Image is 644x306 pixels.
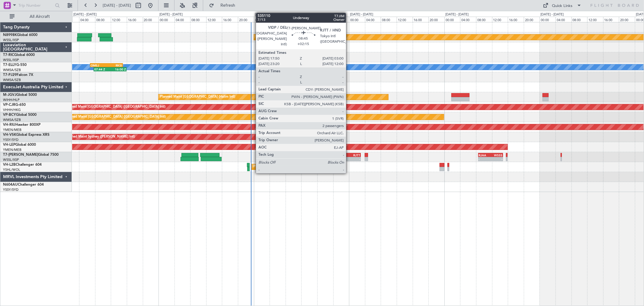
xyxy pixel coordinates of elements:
div: 12:00 [397,17,413,22]
div: Planned Maint [GEOGRAPHIC_DATA] ([GEOGRAPHIC_DATA] Intl) [65,103,166,112]
span: T7-ELLY [3,63,16,67]
div: 04:00 [556,17,572,22]
div: 00:00 [444,17,460,22]
span: VP-BCY [3,113,16,117]
span: VH-L2B [3,163,16,167]
div: - [479,157,491,161]
div: [DATE] - [DATE] [350,12,373,17]
div: [DATE] - [DATE] [73,12,97,17]
span: VP-CJR [3,103,15,107]
div: [DATE] - [DATE] [255,12,278,17]
div: 16:00 [508,17,524,22]
a: WMSA/SZB [3,118,21,122]
div: RJTT [343,153,360,157]
div: Planned Maint [GEOGRAPHIC_DATA] (Seletar) [255,33,326,42]
a: VP-CJRG-650 [3,103,26,107]
div: - [325,157,343,161]
button: Refresh [206,1,242,10]
a: WSSL/XSP [3,38,19,42]
a: VP-BCYGlobal 5000 [3,113,37,117]
div: 20:00 [143,17,159,22]
div: 16:00 [413,17,429,22]
div: Quick Links [552,3,573,9]
a: VH-VSKGlobal Express XRS [3,133,50,137]
a: N604AUChallenger 604 [3,183,44,187]
div: [DATE] - [DATE] [159,12,183,17]
a: VH-LEPGlobal 6000 [3,143,36,147]
div: 08:00 [95,17,111,22]
a: VHHH/HKG [3,108,21,112]
div: 16:00 [222,17,238,22]
a: YSSY/SYD [3,187,18,192]
div: Planned Maint [GEOGRAPHIC_DATA] ([GEOGRAPHIC_DATA] Intl) [65,112,166,122]
a: WSSL/XSP [3,58,19,62]
a: WIHH/HLP [3,98,20,102]
span: VH-RIU [3,123,15,127]
div: 20:00 [428,17,444,22]
div: 08:00 [286,17,302,22]
div: 04:00 [270,17,286,22]
div: 08:00 [572,17,588,22]
a: M-JGVJGlobal 5000 [3,93,37,97]
div: 16:00 [603,17,619,22]
div: 20:00 [524,17,540,22]
div: 00:00 [254,17,270,22]
div: 00:00 [540,17,556,22]
span: VH-LEP [3,143,15,147]
span: VH-VSK [3,133,16,137]
div: 12:00 [206,17,222,22]
a: T7-[PERSON_NAME]Global 7500 [3,153,59,157]
a: YMEN/MEB [3,148,21,152]
div: Planned Maint [GEOGRAPHIC_DATA] (Halim Intl) [160,93,235,102]
div: [DATE] - [DATE] [445,12,469,17]
a: YSHL/WOL [3,168,20,172]
div: 12:00 [301,17,317,22]
a: YSSY/SYD [3,138,18,142]
span: T7-RIC [3,53,14,57]
a: T7-PJ29Falcon 7X [3,73,33,77]
a: WMSA/SZB [3,68,21,72]
button: Quick Links [540,1,585,10]
span: T7-PJ29 [3,73,17,77]
span: Refresh [215,3,241,8]
div: Unplanned Maint Sydney ([PERSON_NAME] Intl) [61,132,135,142]
div: 12:00 [492,17,508,22]
a: WMSA/SZB [3,78,21,82]
div: 20:00 [619,17,635,22]
div: - [343,157,360,161]
div: 20:00 [238,17,254,22]
div: WSSS [491,153,502,157]
div: [DATE] - [DATE] [540,12,564,17]
div: 08:00 [476,17,492,22]
div: RJAA [479,153,491,157]
a: T7-ELLYG-550 [3,63,27,67]
div: 07:44 Z [94,67,110,71]
div: 12:00 [587,17,603,22]
button: All Aircraft [7,12,66,21]
div: 16:00 Z [110,67,126,71]
a: N8998KGlobal 6000 [3,33,37,37]
div: VIDP [325,153,343,157]
div: 08:00 [381,17,397,22]
div: 12:00 [111,17,127,22]
div: 04:00 [175,17,191,22]
div: 00:00 [349,17,365,22]
div: 16:00 [127,17,143,22]
span: [DATE] - [DATE] [103,3,131,8]
span: M-JGVJ [3,93,16,97]
div: RKSI [107,63,122,67]
span: N604AU [3,183,18,187]
a: T7-RICGlobal 6000 [3,53,35,57]
div: 20:00 [333,17,349,22]
div: Planned Maint Sydney ([PERSON_NAME] Intl) [253,162,323,171]
div: 04:00 [365,17,381,22]
div: 08:00 [190,17,206,22]
div: OMSJ [91,63,106,67]
a: VH-RIUHawker 800XP [3,123,40,127]
input: Trip Number [18,1,53,10]
div: 00:00 [159,17,175,22]
span: T7-[PERSON_NAME] [3,153,38,157]
div: - [491,157,502,161]
a: VH-L2BChallenger 604 [3,163,42,167]
span: All Aircraft [16,15,64,19]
